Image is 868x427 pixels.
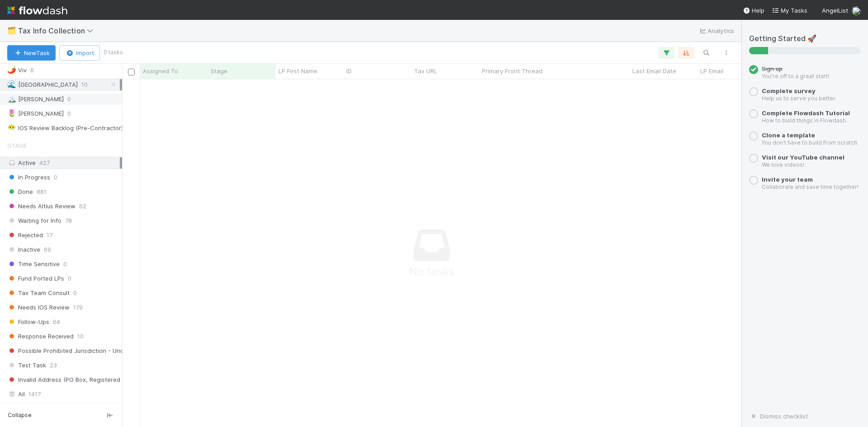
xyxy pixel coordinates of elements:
span: LP Email [700,66,723,75]
div: [PERSON_NAME] [7,108,64,119]
span: Collapse [8,411,32,419]
span: ID [346,66,352,75]
span: 0 [63,258,67,270]
button: Import [59,45,100,61]
span: 🏔️ [7,95,16,103]
a: Complete survey [762,87,816,94]
span: 🌶️ [7,66,16,74]
a: Clone a template [762,131,815,139]
img: avatar_0c8687a4-28be-40e9-aba5-f69283dcd0e7.png [852,6,861,15]
a: Complete Flowdash Tutorial [762,109,850,117]
a: Visit our YouTube channel [762,154,844,161]
span: 17 [47,230,52,241]
span: 10 [77,331,84,342]
small: Collaborate and save time together! [762,183,859,190]
span: In Progress [7,172,50,183]
span: Needs IOS Review [7,302,70,313]
div: IOS Review Backlog (Pre-Contractor) [7,122,123,134]
span: 🗂️ [7,27,16,34]
span: 6 [30,65,34,76]
img: logo-inverted-e16ddd16eac7371096b0.svg [7,3,67,18]
span: Sign up [762,65,783,72]
a: Analytics [698,25,734,36]
span: Response Received [7,331,74,342]
span: Fund Ported LPs [7,273,64,284]
span: 😶‍🌫️ [7,124,16,131]
small: You don’t have to build from scratch. [762,139,859,146]
span: Last Email Date [632,66,676,75]
span: 64 [53,316,60,328]
span: Tax Team Consult [7,287,70,299]
a: Dismiss checklist [749,413,808,420]
a: Invite your team [762,176,813,183]
span: Assigned To [143,66,178,75]
small: Help us to serve you better. [762,95,836,102]
div: Help [743,6,764,15]
small: We love videos! [762,161,804,168]
div: All [7,389,120,400]
span: 10 [81,79,88,90]
span: Primary Front Thread [482,66,542,75]
span: 🌊 [7,80,16,88]
span: 0 [54,172,57,183]
span: Waiting for Info [7,215,61,226]
span: Test Task [7,360,46,371]
div: [GEOGRAPHIC_DATA] [7,79,78,90]
span: Possible Prohibited Jurisdiction - Under Review [7,345,152,357]
span: Stage [7,136,27,155]
div: Active [7,157,120,169]
span: 427 [39,159,50,166]
span: Needs Altius Review [7,201,75,212]
span: 0 [67,94,71,105]
small: 0 tasks [104,48,123,56]
span: Stage [211,66,227,75]
span: Invalid Address (PO Box, Registered Agent, etc) [7,374,154,385]
small: How to build things in Flowdash. [762,117,847,124]
span: LP First Name [278,66,317,75]
div: [PERSON_NAME] [7,94,64,105]
span: 🌷 [7,109,16,117]
button: NewTask [7,45,56,61]
span: Tax Info Collection [18,26,98,35]
span: 1417 [28,389,41,400]
a: My Tasks [772,6,807,15]
span: Follow-Ups [7,316,49,328]
span: 881 [37,186,47,197]
span: 179 [73,302,83,313]
span: 0 [68,273,71,284]
input: Toggle All Rows Selected [128,69,135,75]
span: 0 [73,287,77,299]
small: You’re off to a great start! [762,73,829,80]
span: AngelList [822,7,848,14]
span: Time Sensitive [7,258,60,270]
span: Assigned To [7,403,47,421]
span: 69 [44,244,51,255]
span: 23 [50,360,57,371]
h5: Getting Started 🚀 [749,34,861,43]
span: 0 [67,108,71,119]
span: My Tasks [772,7,807,14]
span: Rejected [7,230,43,241]
span: Inactive [7,244,40,255]
div: Viv [7,65,27,76]
span: 78 [65,215,72,226]
span: 62 [79,201,86,212]
span: Done [7,186,33,197]
span: Tax URL [414,66,437,75]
